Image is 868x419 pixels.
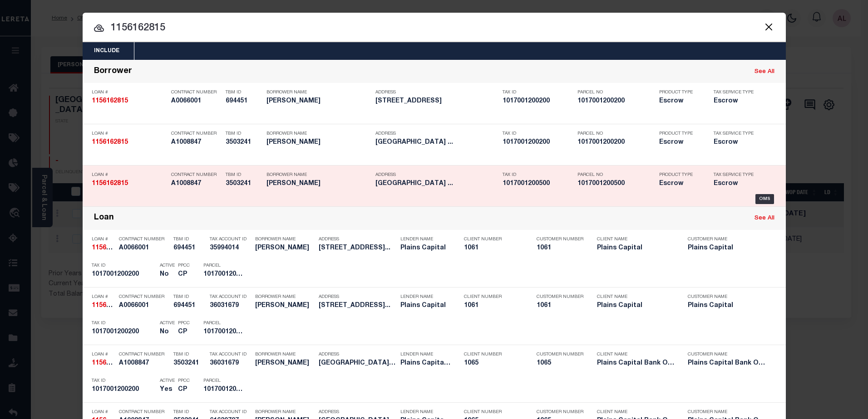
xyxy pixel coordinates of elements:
p: TBM ID [226,172,262,178]
p: Borrower Name [266,131,371,136]
h5: MICHAEL R CANALES [266,180,371,188]
p: Contract Number [171,172,221,178]
strong: 1156162815 [92,98,128,104]
h5: CP [178,271,190,278]
p: Tax ID [503,90,573,95]
p: Address [375,131,498,136]
h5: 1065 [537,360,582,367]
h5: 836 COUNTY ROAD 402 FALFURRIAS ... [375,139,498,146]
h5: Plains Capital [688,302,765,310]
p: Client Number [464,409,523,415]
p: Parcel No [577,90,655,95]
p: Tax Account ID [210,409,251,415]
h5: 1017001200200 [92,386,155,394]
h5: 1156162815 [92,180,167,188]
p: Borrower Name [255,237,314,242]
h5: No [160,328,173,336]
h5: 1156162815 [92,139,167,146]
h5: MICHAEL R CANALES [266,139,371,146]
p: Tax ID [92,263,155,268]
h5: Escrow [659,180,700,188]
h5: Plains Capital Bank ORE [400,360,450,367]
strong: 1156162815 [92,139,128,146]
p: Loan # [92,294,114,300]
h5: 1061 [537,244,582,252]
h5: Escrow [659,139,700,146]
button: Close [763,21,775,33]
p: Borrower Name [266,90,371,95]
p: Loan # [92,237,114,242]
h5: 850 CO RD 402 FALFURRIAS TX 783... [319,302,396,310]
h5: 850 CO RD 402 FALFURRIAS TX 783... [319,244,396,252]
p: Product Type [659,90,700,95]
p: Tax ID [92,321,155,326]
button: Include [83,42,131,60]
p: Tax ID [503,172,573,178]
h5: 1156162815 [92,360,114,367]
p: Customer Number [537,352,583,357]
strong: 1156162815 [92,245,128,251]
p: Client Name [597,237,674,242]
h5: 3503241 [173,360,205,367]
p: Borrower Name [266,172,371,178]
p: Customer Number [537,294,583,300]
h5: 694451 [226,97,262,105]
p: Parcel [203,378,244,384]
p: Address [319,294,396,300]
h5: 1061 [464,302,523,310]
div: Borrower [94,67,132,77]
p: Lender Name [400,409,450,415]
p: TBM ID [173,237,205,242]
h5: A1008847 [171,180,221,188]
h5: A1008847 [171,139,221,146]
h5: 1061 [537,302,582,310]
h5: 1156162815 [92,302,114,310]
p: Tax Service Type [714,172,759,178]
h5: Plains Capital [400,244,450,252]
p: Tax Service Type [714,90,759,95]
div: OMS [755,194,774,204]
h5: 1017001200200 [203,328,244,336]
div: Loan [94,213,114,224]
h5: 35994014 [210,244,251,252]
h5: Plains Capital [597,302,674,310]
p: Client Number [464,294,523,300]
h5: 36031679 [210,360,251,367]
p: PPCC [178,263,190,268]
p: Address [319,409,396,415]
p: Tax Account ID [210,352,251,357]
h5: 836 COUNTY ROAD 402 FALFURRIAS ... [319,360,396,367]
p: Tax ID [92,378,155,384]
p: Lender Name [400,294,450,300]
h5: 1017001200200 [203,386,244,394]
p: Contract Number [119,409,169,415]
p: Client Name [597,294,674,300]
p: Client Name [597,352,674,357]
h5: 1017001200200 [577,97,655,105]
h5: 1017001200200 [92,328,155,336]
p: Customer Name [688,237,765,242]
p: Loan # [92,131,167,136]
p: Product Type [659,131,700,136]
p: TBM ID [226,90,262,95]
h5: Escrow [714,97,759,105]
p: Customer Name [688,409,765,415]
h5: Escrow [714,139,759,146]
p: TBM ID [226,131,262,136]
strong: 1156162815 [92,360,128,366]
p: Tax ID [503,131,573,136]
p: Contract Number [119,237,169,242]
h5: 694451 [173,302,205,310]
h5: Escrow [714,180,759,188]
p: Customer Name [688,352,765,357]
h5: 36031679 [210,302,251,310]
p: Active [160,263,175,268]
h5: Plains Capital Bank ORE [688,360,765,367]
p: Loan # [92,352,114,357]
p: Client Name [597,409,674,415]
h5: Plains Capital [688,244,765,252]
p: Borrower Name [255,409,314,415]
h5: A0066001 [171,97,221,105]
h5: RAY MICHAEL [255,302,314,310]
p: Parcel No [577,131,655,136]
